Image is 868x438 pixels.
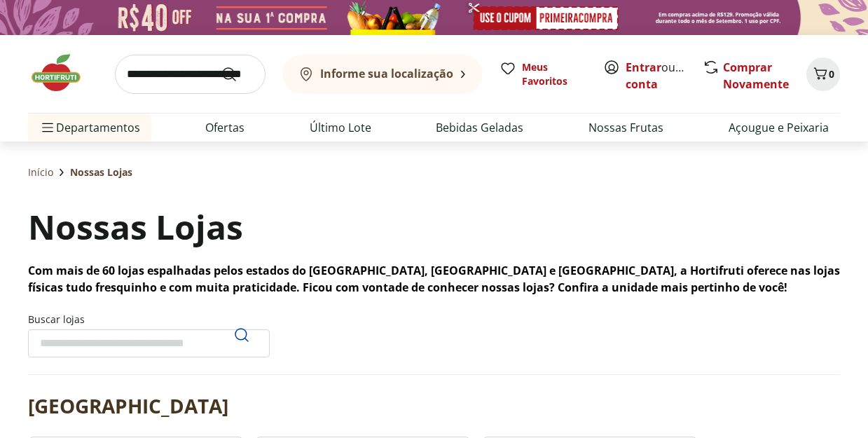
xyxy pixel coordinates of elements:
a: Nossas Frutas [588,119,663,136]
h2: [GEOGRAPHIC_DATA] [28,392,228,420]
label: Buscar lojas [28,313,270,357]
b: Informe sua localização [320,66,453,81]
span: ou [626,59,688,93]
a: Comprar Novamente [723,60,789,92]
img: Hortifruti [28,52,98,94]
a: Açougue e Peixaria [729,119,829,136]
button: Submit Search [221,66,254,83]
p: Com mais de 60 lojas espalhadas pelos estados do [GEOGRAPHIC_DATA], [GEOGRAPHIC_DATA] e [GEOGRAPH... [28,262,840,296]
span: Departamentos [39,111,140,144]
button: Menu [39,111,56,144]
a: Entrar [626,60,661,75]
span: Nossas Lojas [70,165,132,179]
h1: Nossas Lojas [28,203,243,251]
span: 0 [829,67,834,81]
a: Meus Favoritos [500,60,586,88]
input: search [115,55,266,94]
a: Início [28,165,53,179]
span: Meus Favoritos [522,60,586,88]
input: Buscar lojasPesquisar [28,329,270,357]
button: Carrinho [806,57,840,91]
a: Criar conta [626,60,703,92]
button: Informe sua localização [282,55,483,94]
button: Pesquisar [225,318,259,352]
a: Ofertas [205,119,244,136]
a: Bebidas Geladas [436,119,523,136]
a: Último Lote [310,119,371,136]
